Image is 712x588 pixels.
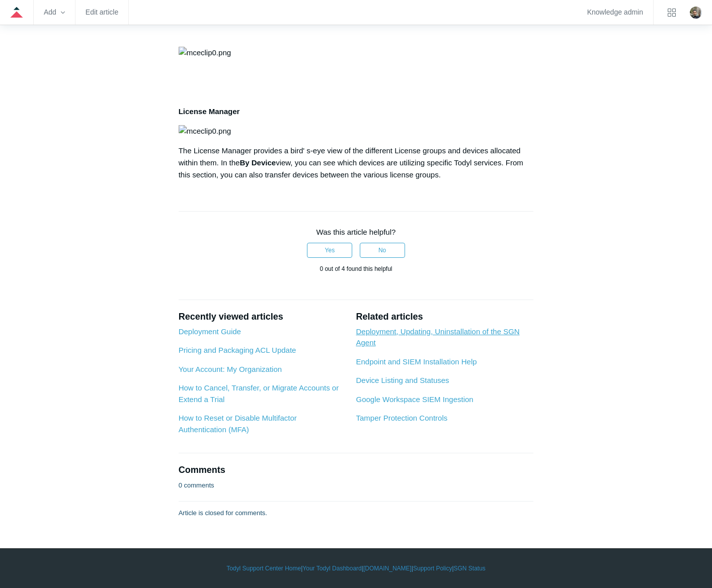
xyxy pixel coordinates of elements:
strong: License Manager [179,107,240,116]
a: Google Workspace SIEM Ingestion [356,395,473,404]
a: Tamper Protection Controls [356,414,447,422]
a: SGN Status [454,564,486,573]
a: Support Policy [413,564,452,573]
a: How to Cancel, Transfer, or Migrate Accounts or Extend a Trial [179,383,339,404]
button: This article was not helpful [360,243,405,258]
a: Your Account: My Organization [179,365,282,373]
a: Device Listing and Statuses [356,376,449,384]
p: The License Manager provides a bird' s-eye view of the different License groups and devices alloc... [179,145,534,181]
h2: Comments [179,463,534,477]
h2: Recently viewed articles [179,310,346,324]
h2: Related articles [356,310,533,324]
a: Todyl Support Center Home [226,564,301,573]
zd-hc-trigger: Add [44,10,65,15]
a: Endpoint and SIEM Installation Help [356,357,477,366]
img: user avatar [690,7,702,19]
a: Deployment, Updating, Uninstallation of the SGN Agent [356,327,519,347]
a: Your Todyl Dashboard [302,564,361,573]
a: Edit article [86,10,118,15]
a: Deployment Guide [179,327,241,336]
div: | | | | [64,564,648,573]
img: mceclip0.png [179,125,231,137]
p: Article is closed for comments. [179,508,267,518]
a: [DOMAIN_NAME] [363,564,412,573]
button: This article was helpful [307,243,352,258]
span: 0 out of 4 found this helpful [320,265,392,272]
zd-hc-trigger: Click your profile icon to open the profile menu [690,7,702,19]
strong: By Device [240,158,276,167]
a: Pricing and Packaging ACL Update [179,346,296,354]
a: How to Reset or Disable Multifactor Authentication (MFA) [179,414,297,434]
span: Was this article helpful? [317,228,396,236]
img: mceclip0.png [179,47,231,59]
p: 0 comments [179,480,214,491]
a: Knowledge admin [587,10,643,15]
